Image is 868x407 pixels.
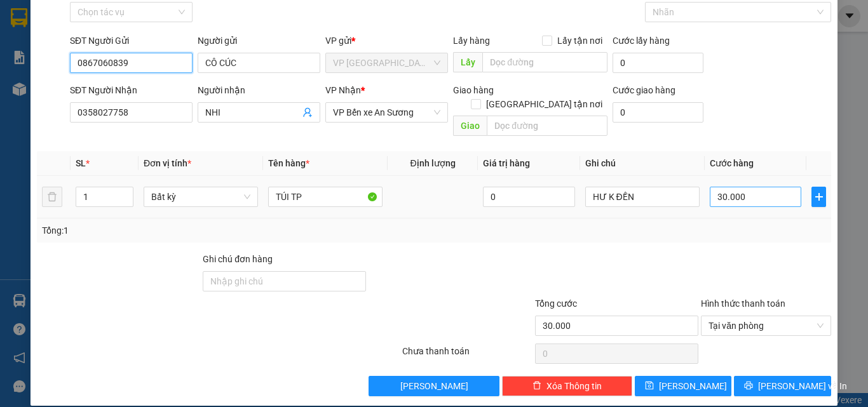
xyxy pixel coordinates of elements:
span: Lấy hàng [453,36,490,46]
span: VP Nhận [325,85,361,95]
div: Chưa thanh toán [401,344,534,366]
button: delete [42,187,62,207]
input: Dọc đường [482,52,607,72]
input: Cước lấy hàng [613,53,703,73]
span: user-add [302,107,313,117]
span: Cước hàng [710,158,754,168]
button: plus [811,187,826,207]
span: [PERSON_NAME] và In [758,379,847,393]
span: [PERSON_NAME]: [4,82,133,90]
span: Tên hàng [268,158,309,168]
div: Tổng: 1 [42,224,336,237]
span: SL [76,158,86,168]
input: Ghi chú đơn hàng [203,271,366,291]
span: delete [532,381,541,391]
input: 0 [483,187,574,207]
span: Tổng cước [535,298,577,309]
span: printer [744,381,753,391]
div: Người gửi [198,34,320,48]
span: Định lượng [410,158,455,168]
span: Tại văn phòng [709,316,824,335]
label: Cước lấy hàng [613,36,670,46]
span: Đơn vị tính [144,158,191,168]
span: Giao [453,116,487,136]
span: Xóa Thông tin [546,379,602,393]
span: Bến xe [GEOGRAPHIC_DATA] [100,20,171,36]
label: Ghi chú đơn hàng [203,254,273,264]
label: Cước giao hàng [613,85,675,95]
span: VP Bến xe An Sương [333,103,440,122]
button: printer[PERSON_NAME] và In [734,376,831,396]
button: [PERSON_NAME] [369,376,499,396]
button: deleteXóa Thông tin [502,376,632,396]
input: Cước giao hàng [613,102,703,123]
th: Ghi chú [580,151,705,176]
div: VP gửi [325,34,448,48]
span: ----------------------------------------- [34,69,156,79]
label: Hình thức thanh toán [701,298,785,309]
span: VPTB1309250001 [64,81,133,90]
input: VD: Bàn, Ghế [268,187,383,207]
span: [GEOGRAPHIC_DATA] tận nơi [481,97,607,111]
div: SĐT Người Nhận [70,83,193,97]
span: save [645,381,654,391]
span: Lấy [453,52,482,72]
span: Giá trị hàng [483,158,530,168]
span: plus [812,192,825,202]
strong: ĐỒNG PHƯỚC [100,7,174,18]
input: Dọc đường [487,116,607,136]
div: SĐT Người Gửi [70,34,193,48]
span: [PERSON_NAME] [400,379,468,393]
span: Giao hàng [453,85,494,95]
span: 02:44:15 [DATE] [28,92,78,100]
div: Người nhận [198,83,320,97]
img: logo [4,8,61,63]
span: Bất kỳ [151,187,250,206]
span: VP Tân Biên [333,53,440,72]
span: 01 Võ Văn Truyện, KP.1, Phường 2 [100,38,175,54]
input: Ghi Chú [585,187,700,207]
span: Hotline: 19001152 [100,57,156,64]
button: save[PERSON_NAME] [635,376,732,396]
span: Lấy tận nơi [552,34,607,48]
span: In ngày: [4,92,78,100]
span: [PERSON_NAME] [659,379,727,393]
